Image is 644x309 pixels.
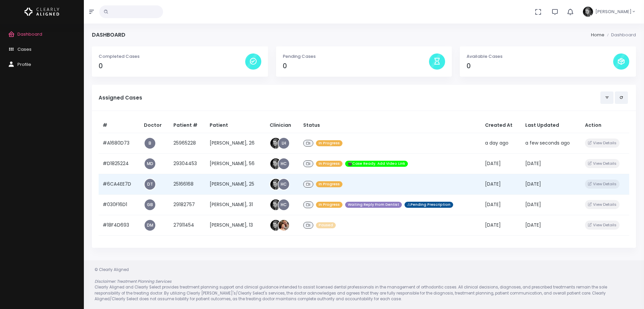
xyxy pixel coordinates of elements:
h4: 0 [467,62,613,70]
button: View Details [585,159,620,168]
span: 🎬Case Ready. Add Video Link [345,161,408,167]
td: [PERSON_NAME], 56 [206,153,266,174]
button: View Details [585,200,620,209]
span: In Progress [316,140,342,147]
h5: Assigned Cases [99,95,600,101]
th: Status [299,118,481,133]
span: [DATE] [525,160,541,167]
th: Patient [206,118,266,133]
img: Logo Horizontal [24,5,59,19]
a: MD [145,158,155,169]
th: # [99,118,140,133]
span: Dashboard [17,31,42,37]
li: Home [591,32,604,38]
span: [DATE] [485,201,501,208]
td: 25166168 [169,174,206,194]
div: © Clearly Aligned Clearly Aligned and Clearly Select provides treatment planning support and clin... [88,267,640,302]
span: In Progress [316,202,342,208]
td: #6CA4EE7D [99,174,140,194]
span: Profile [17,61,31,68]
button: View Details [585,180,620,189]
span: [DATE] [525,181,541,187]
a: GB [145,199,155,210]
a: HC [278,179,289,190]
td: #D1825224 [99,153,140,174]
h4: Dashboard [92,32,125,38]
th: Action [581,118,629,133]
td: #18F4D693 [99,215,140,235]
h4: 0 [283,62,429,70]
span: ⚠Pending Prescription [405,202,453,208]
th: Last Updated [521,118,581,133]
td: [PERSON_NAME], 31 [206,194,266,215]
span: Paused [316,222,336,229]
span: a day ago [485,140,508,146]
td: #A1680D73 [99,133,140,153]
li: Dashboard [604,32,636,38]
span: In Progress [316,181,342,188]
button: View Details [585,139,620,148]
a: HC [278,199,289,210]
p: Completed Cases [99,53,245,60]
span: In Progress [316,161,342,167]
p: Available Cases [467,53,613,60]
td: #030F16D1 [99,194,140,215]
td: [PERSON_NAME], 13 [206,215,266,235]
p: Pending Cases [283,53,429,60]
em: Disclaimer: Treatment Planning Services [95,279,171,284]
span: [DATE] [485,222,501,228]
td: 25965228 [169,133,206,153]
td: 27911454 [169,215,206,235]
a: B [145,138,155,149]
th: Patient # [169,118,206,133]
td: [PERSON_NAME], 26 [206,133,266,153]
img: Header Avatar [582,6,594,18]
th: Clinician [266,118,299,133]
span: a few seconds ago [525,140,570,146]
h4: 0 [99,62,245,70]
th: Doctor [140,118,169,133]
button: View Details [585,221,620,230]
a: DT [145,179,155,190]
td: 29182757 [169,194,206,215]
td: [PERSON_NAME], 25 [206,174,266,194]
span: [DATE] [525,222,541,228]
span: [PERSON_NAME] [595,8,632,15]
td: 29304453 [169,153,206,174]
a: DM [145,220,155,231]
span: Waiting Reply From Dentist [345,202,402,208]
span: Cases [17,46,32,52]
span: [DATE] [485,181,501,187]
span: [DATE] [485,160,501,167]
a: HC [278,158,289,169]
span: [DATE] [525,201,541,208]
a: LH [278,138,289,149]
th: Created At [481,118,521,133]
